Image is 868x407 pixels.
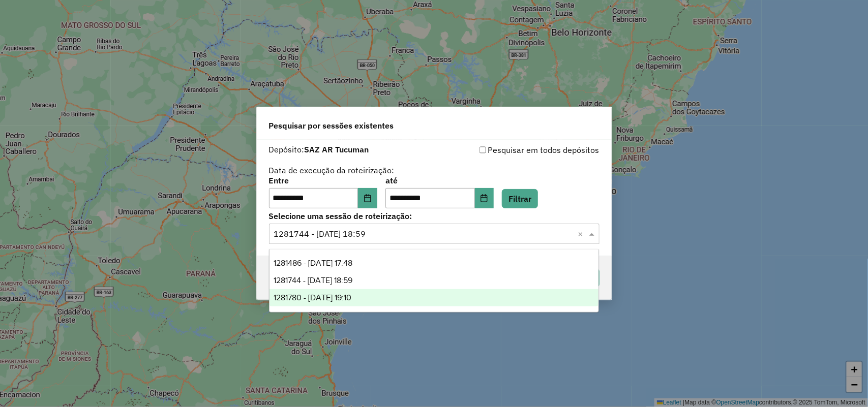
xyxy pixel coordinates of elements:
[475,188,494,208] button: Choose Date
[274,293,351,302] span: 1281780 - [DATE] 19:10
[269,143,369,155] label: Depósito:
[434,144,600,156] div: Pesquisar em todos depósitos
[269,164,395,176] label: Data de execução da roteirização:
[269,174,377,186] label: Entre
[274,276,352,285] span: 1281744 - [DATE] 18:59
[578,228,587,240] span: Clear all
[274,259,352,267] span: 1281486 - [DATE] 17:48
[305,144,369,154] strong: SAZ AR Tucuman
[269,119,394,132] span: Pesquisar por sessões existentes
[269,210,600,222] label: Selecione uma sessão de roteirização:
[385,174,494,186] label: até
[269,249,600,312] ng-dropdown-panel: Options list
[502,189,538,208] button: Filtrar
[358,188,377,208] button: Choose Date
